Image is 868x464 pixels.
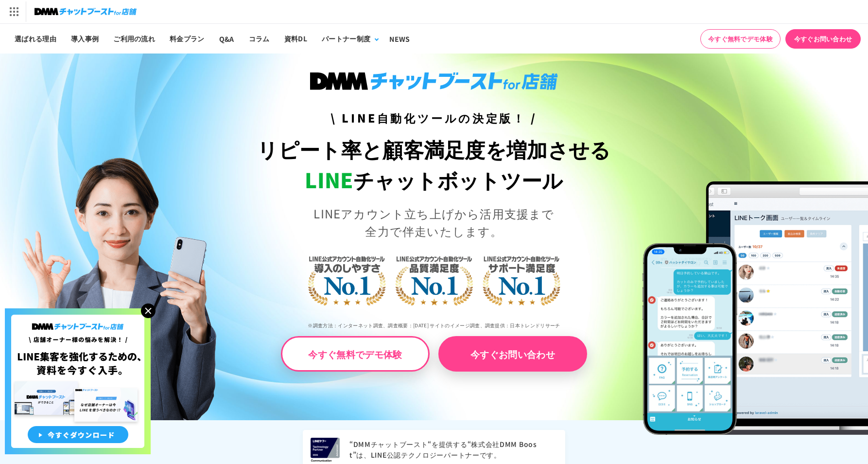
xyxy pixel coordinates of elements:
[1,1,26,22] img: サービス
[5,308,151,454] img: 店舗オーナー様の悩みを解決!LINE集客を狂化するための資料を今すぐ入手!
[305,164,353,194] span: LINE
[700,29,781,49] a: 今すぐ無料でデモ体験
[438,336,587,372] a: 今すぐお問い合わせ
[162,24,212,54] a: 料金プラン
[106,24,162,54] a: ご利用の流れ
[276,218,592,339] img: LINE公式アカウント自動化ツール導入のしやすさNo.1｜LINE公式アカウント自動化ツール品質満足度No.1｜LINE公式アカウント自動化ツールサポート満足度No.1
[35,5,137,18] img: チャットブーストfor店舗
[212,24,242,54] a: Q&A
[349,439,557,461] p: “DMMチャットブースト“を提供する“株式会社DMM Boost”は、LINE公認テクノロジーパートナーです。
[322,34,370,44] div: パートナー制度
[785,29,861,49] a: 今すぐお問い合わせ
[217,205,651,240] p: LINEアカウント立ち上げから活用支援まで 全力で伴走いたします。
[311,438,340,462] img: LINEヤフー Technology Partner 2025
[281,336,430,372] a: 今すぐ無料でデモ体験
[217,109,651,126] h3: \ LINE自動化ツールの決定版！ /
[277,24,314,54] a: 資料DL
[242,24,277,54] a: コラム
[7,24,64,54] a: 選ばれる理由
[382,24,417,54] a: NEWS
[217,315,651,336] p: ※調査方法：インターネット調査、調査概要：[DATE] サイトのイメージ調査、調査提供：日本トレンドリサーチ
[217,134,651,195] h1: リピート率と顧客満足度を増加させる チャットボットツール
[5,308,151,320] a: 店舗オーナー様の悩みを解決!LINE集客を狂化するための資料を今すぐ入手!
[64,24,106,54] a: 導入事例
